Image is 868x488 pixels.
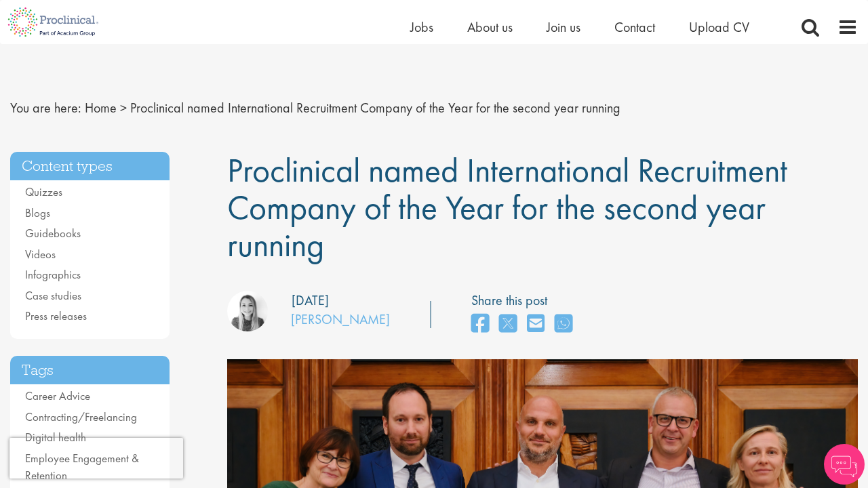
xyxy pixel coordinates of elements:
[499,310,517,339] a: share on twitter
[292,291,329,310] div: [DATE]
[824,444,865,485] img: Chatbot
[527,310,545,339] a: share on email
[9,438,183,479] iframe: reCAPTCHA
[10,99,81,117] span: You are here:
[25,430,86,445] a: Digital health
[25,184,62,199] a: Quizzes
[25,247,56,262] a: Videos
[10,152,170,181] h3: Content types
[471,310,489,339] a: share on facebook
[467,18,513,36] a: About us
[555,310,572,339] a: share on whats app
[130,99,620,117] span: Proclinical named International Recruitment Company of the Year for the second year running
[85,99,117,117] a: breadcrumb link
[25,388,90,403] a: Career Advice
[410,18,433,36] a: Jobs
[25,288,81,303] a: Case studies
[25,226,81,241] a: Guidebooks
[227,148,787,266] span: Proclinical named International Recruitment Company of the Year for the second year running
[25,205,50,220] a: Blogs
[10,356,170,385] h3: Tags
[25,409,137,424] a: Contracting/Freelancing
[689,18,749,36] a: Upload CV
[471,291,579,310] label: Share this post
[291,310,390,328] a: [PERSON_NAME]
[25,267,81,282] a: Infographics
[227,291,268,331] img: Hannah Burke
[614,18,655,36] a: Contact
[547,18,580,36] a: Join us
[120,99,127,117] span: >
[25,308,87,323] a: Press releases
